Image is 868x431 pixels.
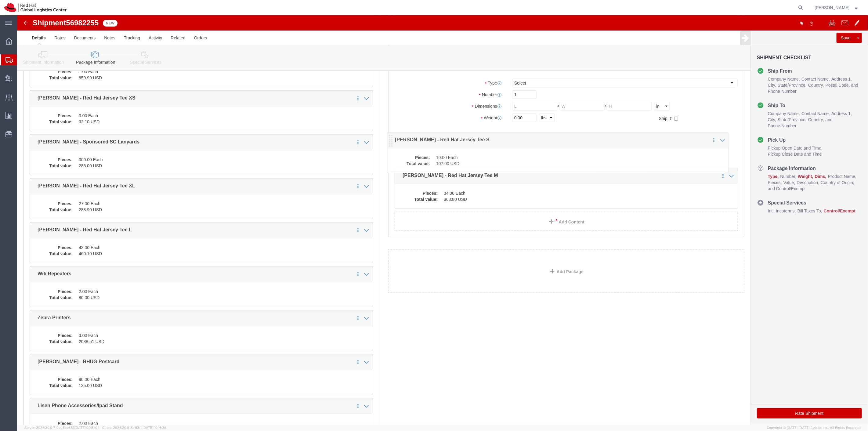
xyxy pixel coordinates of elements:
[4,3,67,12] img: logo
[815,4,860,11] button: [PERSON_NAME]
[75,426,99,429] span: [DATE] 09:51:04
[102,426,166,429] span: Client: 2025.20.0-8b113f4
[767,425,861,430] span: Copyright © [DATE]-[DATE] Agistix Inc., All Rights Reserved
[17,15,868,425] iframe: FS Legacy Container
[815,4,850,11] span: Jason Alexander
[143,426,166,429] span: [DATE] 10:16:38
[24,426,99,429] span: Server: 2025.20.0-710e05ee653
